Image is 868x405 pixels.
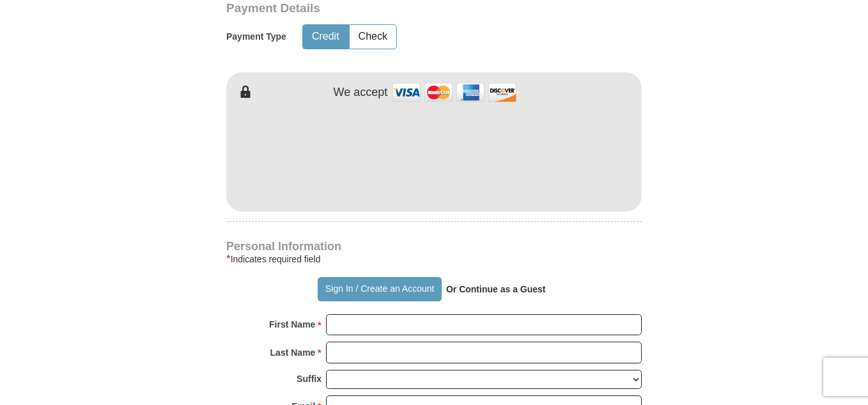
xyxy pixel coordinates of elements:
img: credit cards accepted [391,79,518,106]
strong: Suffix [297,370,322,388]
button: Check [350,25,396,49]
strong: Or Continue as a Guest [446,284,546,294]
h4: Personal Information [226,241,642,251]
div: Indicates required field [226,251,642,267]
h3: Payment Details [226,1,552,16]
h5: Payment Type [226,31,286,42]
button: Sign In / Create an Account [318,277,441,301]
strong: Last Name [270,344,316,361]
strong: First Name [269,315,315,333]
button: Credit [303,25,348,49]
h4: We accept [334,86,388,100]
